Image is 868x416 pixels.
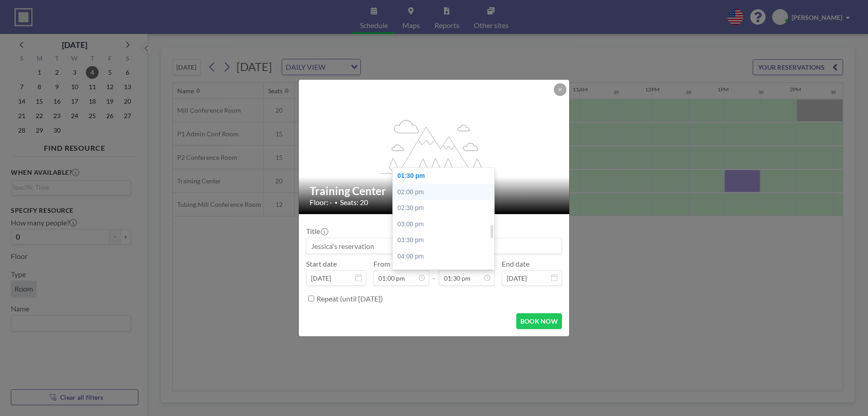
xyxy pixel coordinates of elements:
label: Title [306,227,327,236]
label: End date [502,259,529,268]
span: - [433,263,435,282]
span: Seats: 20 [340,198,368,207]
span: Floor: - [310,198,332,207]
button: BOOK NOW [516,313,562,329]
div: 02:00 pm [393,184,499,201]
div: 03:30 pm [393,232,499,249]
div: 04:30 pm [393,265,499,281]
div: 01:30 pm [393,168,499,184]
div: 04:00 pm [393,249,499,265]
h2: Training Center [310,184,559,198]
span: • [335,199,338,206]
div: 02:30 pm [393,200,499,216]
label: Start date [306,259,337,268]
input: Jessica's reservation [307,238,561,253]
div: 03:00 pm [393,216,499,233]
label: Repeat (until [DATE]) [316,294,383,303]
label: From [373,259,390,268]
